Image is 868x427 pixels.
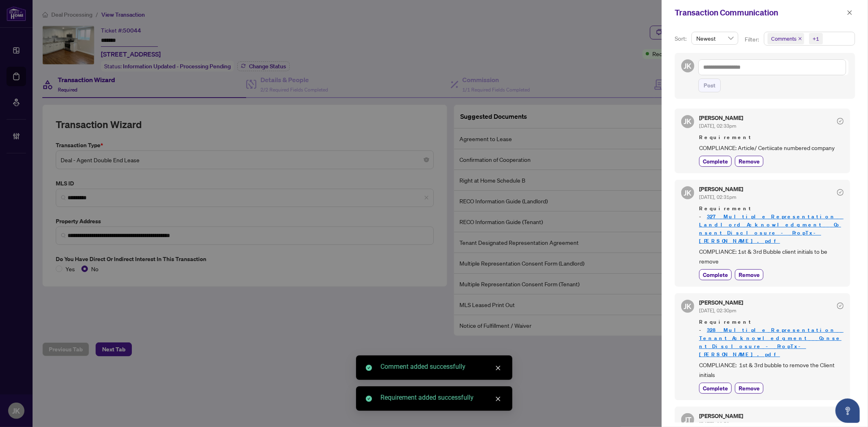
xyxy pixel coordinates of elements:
span: Complete [703,270,728,279]
span: [DATE], 02:30pm [699,307,736,314]
button: Remove [735,383,763,394]
div: Comment added successfully [380,362,503,372]
span: Comments [767,33,804,44]
span: check-circle [837,189,844,196]
button: Remove [735,269,763,280]
span: Complete [703,157,728,166]
span: close [495,365,501,371]
span: check-circle [366,365,372,371]
span: JK [684,60,692,72]
span: COMPLIANCE: 1st & 3rd Bubble client initials to be remove [699,247,844,266]
span: [DATE], 02:33pm [699,123,736,129]
span: Comments [771,35,796,43]
span: [DATE], 03:53pm [699,421,736,427]
span: check-circle [366,396,372,402]
span: close [495,396,501,402]
span: Remove [739,270,760,279]
h5: [PERSON_NAME] [699,115,743,121]
span: close [847,10,853,15]
span: JK [684,301,692,312]
h5: [PERSON_NAME] [699,300,743,305]
span: JK [684,115,692,127]
span: Remove [739,157,760,166]
span: close [798,37,802,41]
span: Newest [696,32,733,44]
span: Complete [703,384,728,392]
a: Close [494,364,503,373]
span: Requirement - [699,318,844,359]
button: Remove [735,156,763,167]
span: JK [684,187,692,198]
span: [DATE], 02:31pm [699,194,736,200]
button: Complete [699,156,732,167]
button: Open asap [835,399,860,423]
p: Filter: [745,35,760,44]
div: Transaction Communication [675,7,844,19]
button: Complete [699,383,732,394]
div: Requirement added successfully [380,393,503,403]
h5: [PERSON_NAME] [699,413,743,419]
button: Post [698,78,721,92]
span: check-circle [837,118,844,124]
span: JT [684,414,691,425]
a: 328_Multiple_Representation__Tenant_Acknowledgment___Consent_Disclosure_-_PropTx-[PERSON_NAME].pdf [699,327,844,358]
h5: [PERSON_NAME] [699,186,743,192]
p: Sort: [675,34,688,43]
div: +1 [813,35,819,43]
span: COMPLIANCE: 1st & 3rd bubble to remove the Client initials [699,360,844,379]
span: Requirement [699,133,844,142]
span: Requirement - [699,205,844,245]
span: Remove [739,384,760,392]
span: COMPLIANCE: Article/ Certiicate numbered company [699,143,844,152]
button: Complete [699,269,732,280]
a: 327_Multiple_Representation__Landlord_Acknowledgment___Consent_Disclosure_-_PropTx-[PERSON_NAME].pdf [699,213,844,244]
a: Close [494,394,503,403]
span: check-circle [837,303,844,309]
